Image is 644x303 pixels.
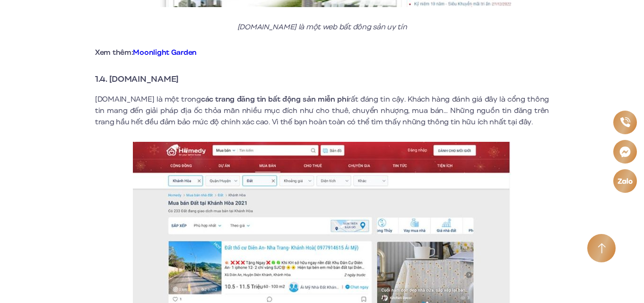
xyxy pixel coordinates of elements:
[95,47,197,58] strong: Xem thêm:
[133,47,197,58] a: Moonlight Garden
[201,94,348,104] strong: các trang đăng tin bất động sản miễn phí
[95,73,179,85] strong: 1.4. [DOMAIN_NAME]
[237,22,407,32] em: [DOMAIN_NAME] là một web bất đông sản uy tín
[619,145,631,157] img: Messenger icon
[617,177,633,184] img: Zalo icon
[620,117,630,128] img: Phone icon
[95,94,549,128] p: [DOMAIN_NAME] là một trong rất đáng tin cậy. Khách hàng đánh giá đây là cổng thông tin mang đến g...
[598,243,606,254] img: Arrow icon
